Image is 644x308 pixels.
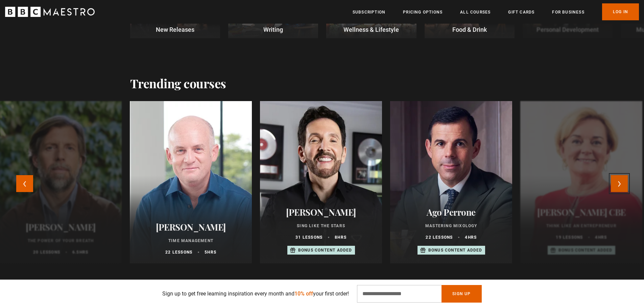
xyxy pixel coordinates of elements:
[468,235,477,240] abbr: hrs
[428,247,482,253] p: Bonus content added
[33,249,60,255] p: 20 lessons
[398,223,504,229] p: Mastering Mixology
[326,25,416,34] p: Wellness & Lifestyle
[268,207,374,217] h2: [PERSON_NAME]
[425,25,515,34] p: Food & Drink
[558,247,613,253] p: Bonus content added
[295,234,323,240] p: 31 lessons
[162,290,349,298] p: Sign up to get free learning inspiration every month and your first order!
[228,25,318,34] p: Writing
[508,9,534,16] a: Gift Cards
[138,238,244,244] p: Time Management
[138,222,244,232] h2: [PERSON_NAME]
[390,101,512,263] a: Ago Perrone Mastering Mixology 22 lessons 4hrs Bonus content added
[598,235,607,240] abbr: hrs
[130,76,226,90] h2: Trending courses
[130,25,220,34] p: New Releases
[260,101,382,263] a: [PERSON_NAME] Sing Like the Stars 31 lessons 8hrs Bonus content added
[205,249,216,255] p: 5
[165,249,192,255] p: 22 lessons
[298,247,352,253] p: Bonus content added
[337,235,347,240] abbr: hrs
[79,250,89,255] abbr: hrs
[552,9,584,16] a: For business
[207,250,216,255] abbr: hrs
[353,3,639,20] nav: Primary
[426,234,453,240] p: 22 lessons
[520,101,642,263] a: [PERSON_NAME] CBE Think Like an Entrepreneur 19 lessons 4hrs Bonus content added
[268,223,374,229] p: Sing Like the Stars
[398,207,504,217] h2: Ago Perrone
[556,234,583,240] p: 19 lessons
[72,249,88,255] p: 6.5
[595,234,607,240] p: 4
[130,101,252,263] a: [PERSON_NAME] Time Management 22 lessons 5hrs
[523,25,613,34] p: Personal Development
[8,222,114,232] h2: [PERSON_NAME]
[353,9,385,16] a: Subscription
[602,3,639,20] a: Log In
[528,223,634,229] p: Think Like an Entrepreneur
[8,238,114,244] p: The Power of Your Breath
[335,234,347,240] p: 8
[460,9,491,16] a: All Courses
[294,290,313,297] span: 10% off
[465,234,477,240] p: 4
[442,285,481,303] button: Sign Up
[5,7,95,17] svg: BBC Maestro
[528,207,634,217] h2: [PERSON_NAME] CBE
[403,9,443,16] a: Pricing Options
